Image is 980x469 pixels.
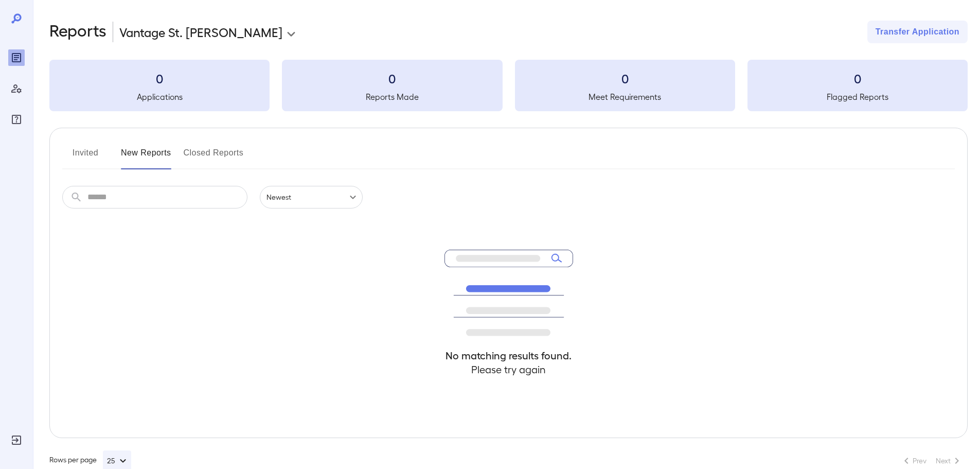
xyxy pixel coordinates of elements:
h3: 0 [747,70,968,86]
button: New Reports [121,145,171,169]
h5: Flagged Reports [747,91,968,103]
div: Manage Users [8,80,25,97]
h3: 0 [49,70,270,86]
button: Invited [62,145,109,169]
nav: pagination navigation [896,453,968,469]
h3: 0 [282,70,502,86]
h4: Please try again [444,362,573,376]
p: Vantage St. [PERSON_NAME] [119,24,282,40]
button: Closed Reports [184,145,244,169]
div: Newest [260,186,363,209]
div: FAQ [8,111,25,128]
h5: Meet Requirements [515,91,735,103]
h5: Reports Made [282,91,502,103]
button: Transfer Application [867,21,968,43]
summary: 0Applications0Reports Made0Meet Requirements0Flagged Reports [49,60,968,111]
div: Reports [8,49,25,66]
h5: Applications [49,91,270,103]
h4: No matching results found. [444,349,573,362]
h3: 0 [515,70,735,86]
h2: Reports [49,21,106,43]
div: Log Out [8,432,25,448]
